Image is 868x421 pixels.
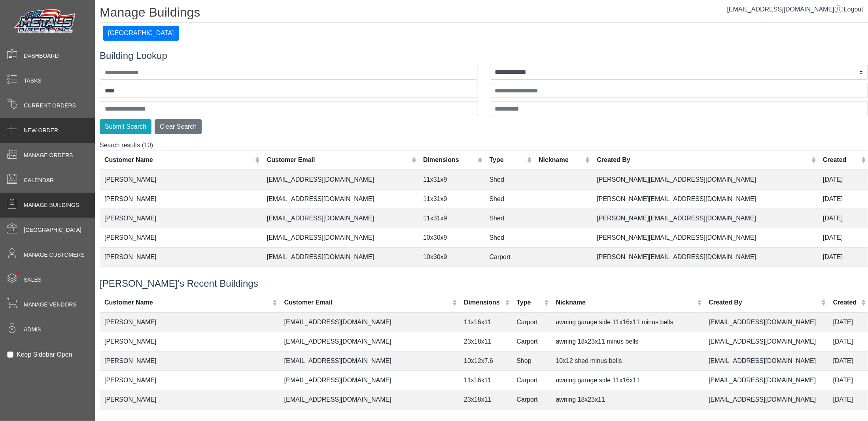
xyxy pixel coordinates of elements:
td: 11x16x11 [459,312,512,332]
td: [EMAIL_ADDRESS][DOMAIN_NAME] [262,267,418,286]
td: [DATE] [828,312,868,332]
div: Created By [709,298,819,307]
div: Dimensions [423,155,476,165]
td: [EMAIL_ADDRESS][DOMAIN_NAME] [704,351,828,370]
td: 11x31x9 [418,170,485,190]
td: awning 18x23x11 minus bells [551,332,704,351]
td: [DATE] [818,209,868,228]
div: Created By [597,155,809,165]
td: [EMAIL_ADDRESS][DOMAIN_NAME] [280,332,460,351]
td: [DATE] [828,370,868,390]
td: [PERSON_NAME][EMAIL_ADDRESS][DOMAIN_NAME] [592,170,819,190]
td: [DATE] [828,332,868,351]
td: [PERSON_NAME] [100,209,262,228]
td: Carport [512,370,551,390]
div: Customer Email [267,155,410,165]
h4: Building Lookup [100,50,868,62]
div: Created [833,298,859,307]
td: [DATE] [818,267,868,286]
td: 10x12x7.6 [459,351,512,370]
div: Nickname [539,155,583,165]
span: Manage Buildings [24,201,79,209]
img: Metals Direct Inc Logo [12,7,79,36]
div: | [727,5,863,14]
span: [GEOGRAPHIC_DATA] [24,226,81,234]
td: [PERSON_NAME] [100,351,280,370]
div: Customer Email [284,298,450,307]
span: Logout [844,6,863,13]
td: [PERSON_NAME][EMAIL_ADDRESS][DOMAIN_NAME] [592,190,819,209]
td: 11x31x9 [418,209,485,228]
td: [PERSON_NAME] [100,190,262,209]
td: [EMAIL_ADDRESS][DOMAIN_NAME] [704,312,828,332]
td: [EMAIL_ADDRESS][DOMAIN_NAME] [262,228,418,248]
span: Manage Customers [24,251,85,259]
td: [DATE] [818,170,868,190]
a: [EMAIL_ADDRESS][DOMAIN_NAME] [727,6,842,13]
td: Carport [512,332,551,351]
button: Clear Search [155,119,202,134]
td: Carport [485,248,534,267]
td: [PERSON_NAME][EMAIL_ADDRESS][DOMAIN_NAME] [592,267,819,286]
span: Manage Orders [24,151,73,160]
span: Sales [24,276,42,284]
td: [DATE] [818,190,868,209]
td: awning garage side 11x16x11 minus bells [551,312,704,332]
td: Carport [512,312,551,332]
td: [DATE] [818,248,868,267]
td: 10x30x9 [418,267,485,286]
div: Nickname [556,298,695,307]
td: 10x30x9 [418,228,485,248]
a: [GEOGRAPHIC_DATA] [103,30,179,36]
div: Type [516,298,542,307]
td: [EMAIL_ADDRESS][DOMAIN_NAME] [280,312,460,332]
td: [EMAIL_ADDRESS][DOMAIN_NAME] [704,332,828,351]
span: Dashboard [24,52,59,60]
button: [GEOGRAPHIC_DATA] [103,26,179,41]
td: [DATE] [828,351,868,370]
td: 10x30x9 [418,248,485,267]
div: Type [490,155,525,165]
td: Carport [512,390,551,409]
td: [EMAIL_ADDRESS][DOMAIN_NAME] [262,170,418,190]
td: [PERSON_NAME][EMAIL_ADDRESS][DOMAIN_NAME] [592,248,819,267]
span: Manage Vendors [24,301,77,309]
td: 10x12 shed minus bells [551,351,704,370]
span: Admin [24,325,42,334]
td: [PERSON_NAME] [100,248,262,267]
span: • [8,260,28,286]
td: Carport [485,267,534,286]
div: Dimensions [464,298,503,307]
td: [PERSON_NAME] [100,312,280,332]
label: Keep Sidebar Open [17,350,72,359]
div: Customer Name [104,155,253,165]
td: awning 18x23x11 [551,390,704,409]
td: [PERSON_NAME] [100,267,262,286]
td: [EMAIL_ADDRESS][DOMAIN_NAME] [262,190,418,209]
td: 11x31x9 [418,190,485,209]
td: [EMAIL_ADDRESS][DOMAIN_NAME] [280,370,460,390]
td: 23x18x11 [459,390,512,409]
div: Created [823,155,859,165]
button: Submit Search [100,119,151,134]
td: [EMAIL_ADDRESS][DOMAIN_NAME] [262,248,418,267]
td: [PERSON_NAME] [100,332,280,351]
td: [EMAIL_ADDRESS][DOMAIN_NAME] [704,390,828,409]
div: Customer Name [104,298,270,307]
td: [PERSON_NAME] [100,228,262,248]
td: 11x16x11 [459,370,512,390]
span: New Order [24,126,58,135]
td: Shop [512,351,551,370]
td: Shed [485,209,534,228]
td: [PERSON_NAME][EMAIL_ADDRESS][DOMAIN_NAME] [592,228,819,248]
td: [PERSON_NAME][EMAIL_ADDRESS][DOMAIN_NAME] [592,209,819,228]
td: [EMAIL_ADDRESS][DOMAIN_NAME] [262,209,418,228]
td: awning garage side 11x16x11 [551,370,704,390]
td: [EMAIL_ADDRESS][DOMAIN_NAME] [280,390,460,409]
td: [PERSON_NAME] [100,170,262,190]
span: Tasks [24,77,42,85]
td: Shed [485,228,534,248]
td: [PERSON_NAME] [100,390,280,409]
h1: Manage Buildings [100,5,868,23]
